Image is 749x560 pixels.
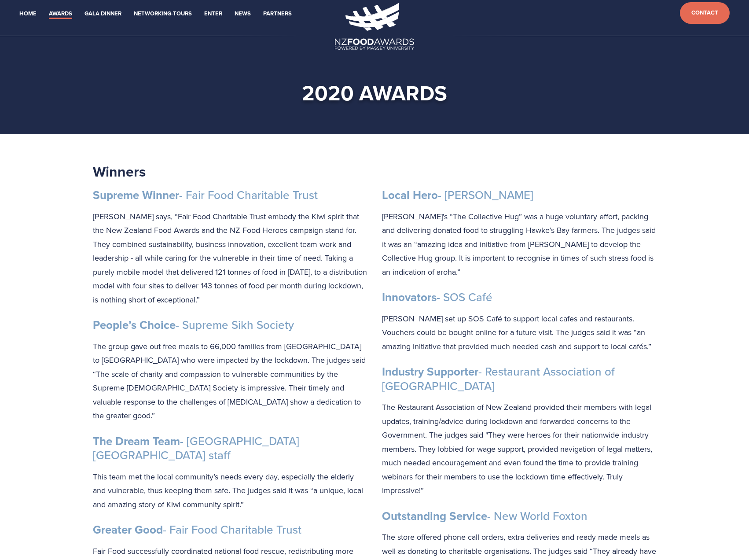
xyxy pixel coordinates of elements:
p: [PERSON_NAME] says, “Fair Food Charitable Trust embody the Kiwi spirit that the New Zealand Food ... [93,210,367,307]
h3: - SOS Café [382,290,656,305]
strong: Winners [93,161,146,182]
p: The Restaurant Association of New Zealand provided their members with legal updates, training/adv... [382,400,656,497]
strong: Supreme Winner [93,187,179,203]
strong: Local Hero [382,187,438,203]
strong: People’s Choice [93,317,176,333]
strong: The Dream Team [93,433,180,449]
a: Networking-Tours [134,9,192,19]
strong: Outstanding Service [382,508,487,524]
strong: Greater Good [93,521,163,538]
h3: - Supreme Sikh Society [93,318,367,332]
strong: Industry Supporter [382,363,478,380]
p: [PERSON_NAME] set up SOS Café to support local cafes and restaurants. Vouchers could be bought on... [382,312,656,354]
h3: - [GEOGRAPHIC_DATA] [GEOGRAPHIC_DATA] staff [93,434,367,463]
a: Home [19,9,37,19]
p: [PERSON_NAME]’s “The Collective Hug” was a huge voluntary effort, packing and delivering donated ... [382,210,656,279]
a: Awards [49,9,72,19]
a: Gala Dinner [84,9,121,19]
h3: - Restaurant Association of [GEOGRAPHIC_DATA] [382,365,656,393]
a: Enter [204,9,222,19]
p: This team met the local community’s needs every day, especially the elderly and vulnerable, thus ... [93,470,367,512]
h1: 2020 AWARDS [107,80,642,106]
strong: Innovators [382,289,437,306]
a: Partners [263,9,292,19]
a: News [235,9,251,19]
h3: - Fair Food Charitable Trust [93,523,367,537]
h3: - New World Foxton [382,509,656,523]
h3: - Fair Food Charitable Trust [93,188,367,203]
p: The group gave out free meals to 66,000 families from [GEOGRAPHIC_DATA] to [GEOGRAPHIC_DATA] who ... [93,339,367,423]
a: Contact [680,2,730,24]
h3: - [PERSON_NAME] [382,188,656,203]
